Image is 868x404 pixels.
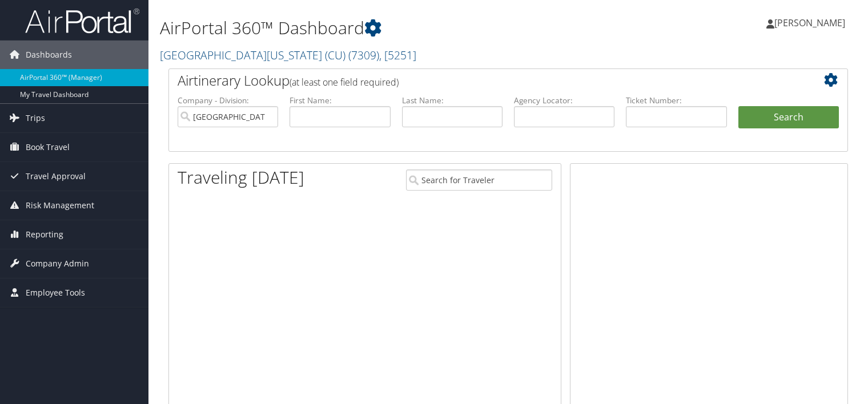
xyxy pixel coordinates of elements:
[160,16,624,40] h1: AirPortal 360™ Dashboard
[766,6,857,40] a: [PERSON_NAME]
[26,249,89,278] span: Company Admin
[402,95,503,106] label: Last Name:
[26,191,94,220] span: Risk Management
[774,17,845,29] span: [PERSON_NAME]
[178,95,278,106] label: Company - Division:
[626,95,726,106] label: Ticket Number:
[26,278,85,307] span: Employee Tools
[290,95,390,106] label: First Name:
[348,47,379,63] span: ( 7309 )
[26,133,70,161] span: Book Travel
[178,165,304,189] h1: Traveling [DATE]
[178,71,782,90] h2: Airtinerary Lookup
[26,162,86,191] span: Travel Approval
[26,104,45,132] span: Trips
[379,47,416,63] span: , [ 5251 ]
[290,76,399,88] span: (at least one field required)
[26,220,63,249] span: Reporting
[160,47,416,63] a: [GEOGRAPHIC_DATA][US_STATE] (CU)
[406,169,552,191] input: Search for Traveler
[26,41,72,69] span: Dashboards
[25,7,139,34] img: airportal-logo.png
[738,106,839,129] button: Search
[514,95,614,106] label: Agency Locator:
